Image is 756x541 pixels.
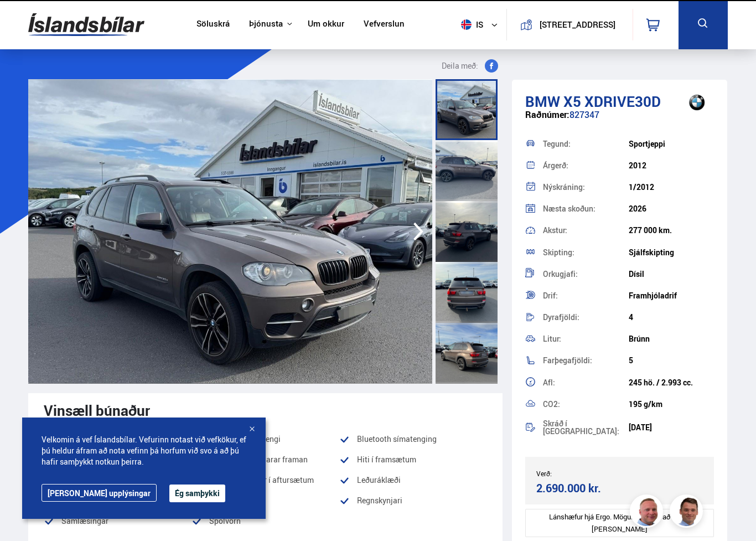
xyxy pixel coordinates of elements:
[543,400,629,408] div: CO2:
[364,19,405,30] a: Vefverslun
[675,85,719,120] img: brand logo
[543,313,629,321] div: Dyrafjöldi:
[563,91,661,111] span: X5 XDRIVE30D
[525,110,714,131] div: 827347
[629,248,714,257] div: Sjálfskipting
[629,423,714,432] div: [DATE]
[543,162,629,169] div: Árgerð:
[543,292,629,300] div: Drif:
[629,291,714,300] div: Framhjóladrif
[308,19,344,30] a: Um okkur
[169,485,225,502] button: Ég samþykki
[42,434,246,467] span: Velkomin á vef Íslandsbílar. Vefurinn notast við vefkökur, ef þú heldur áfram að nota vefinn þá h...
[525,509,714,537] div: Lánshæfur hjá Ergo. Möguleiki á allt að 100% [PERSON_NAME]
[525,109,569,121] span: Raðnúmer:
[543,249,629,256] div: Skipting:
[543,357,629,364] div: Farþegafjöldi:
[28,7,144,43] img: G0Ugv5HjCgRt.svg
[42,484,157,502] a: [PERSON_NAME] upplýsingar
[536,481,617,496] div: 2.690.000 kr.
[543,183,629,191] div: Nýskráning:
[339,473,487,487] li: Leðuráklæði
[629,378,714,387] div: 245 hö. / 2.993 cc.
[631,496,665,529] img: siFngHWaQ9KaOqBr.png
[536,470,620,477] div: Verð:
[629,334,714,343] div: Brúnn
[629,140,714,148] div: Sportjeppi
[339,453,487,466] li: Hiti í framsætum
[44,514,191,528] li: Samlæsingar
[629,270,714,279] div: Dísil
[629,161,714,170] div: 2012
[629,226,714,235] div: 277 000 km.
[543,226,629,234] div: Akstur:
[249,19,283,29] button: Þjónusta
[543,420,629,435] div: Skráð í [GEOGRAPHIC_DATA]:
[525,91,560,111] span: BMW
[543,140,629,148] div: Tegund:
[437,59,503,73] button: Deila með:
[629,356,714,365] div: 5
[543,205,629,213] div: Næsta skoðun:
[461,19,472,30] img: svg+xml;base64,PHN2ZyB4bWxucz0iaHR0cDovL3d3dy53My5vcmcvMjAwMC9zdmciIHdpZHRoPSI1MTIiIGhlaWdodD0iNT...
[513,9,626,40] a: [STREET_ADDRESS]
[457,19,484,30] span: is
[44,402,487,419] div: Vinsæll búnaður
[671,496,705,529] img: FbJEzSuNWCJXmdc-.webp
[543,270,629,278] div: Orkugjafi:
[28,79,432,384] img: 3609412.jpeg
[543,379,629,387] div: Afl:
[537,20,618,29] button: [STREET_ADDRESS]
[629,183,714,192] div: 1/2012
[629,204,714,213] div: 2026
[196,19,230,30] a: Söluskrá
[543,335,629,343] div: Litur:
[339,432,487,446] li: Bluetooth símatenging
[191,514,339,535] li: Spólvörn
[629,313,714,322] div: 4
[629,400,714,409] div: 195 g/km
[339,494,487,507] li: Regnskynjari
[457,8,506,41] button: is
[442,59,478,73] span: Deila með:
